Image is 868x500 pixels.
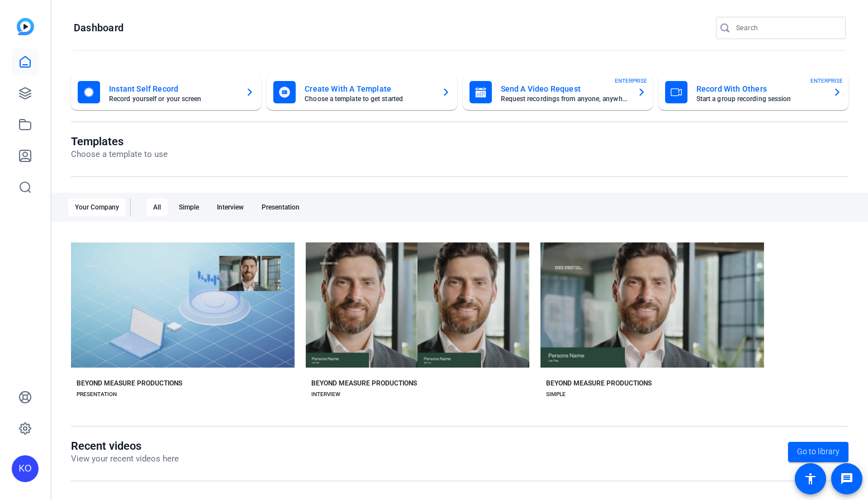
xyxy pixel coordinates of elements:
span: ENTERPRISE [810,77,843,85]
button: Send A Video RequestRequest recordings from anyone, anywhereENTERPRISE [463,74,653,110]
input: Search [736,21,837,35]
div: PRESENTATION [77,390,117,399]
mat-card-subtitle: Start a group recording session [696,96,824,102]
div: BEYOND MEASURE PRODUCTIONS [311,379,417,388]
mat-card-subtitle: Record yourself or your screen [109,96,236,102]
div: INTERVIEW [311,390,340,399]
span: Go to library [797,446,839,458]
a: Go to library [788,442,848,462]
mat-card-subtitle: Choose a template to get started [305,96,432,102]
p: Choose a template to use [71,148,168,161]
h1: Dashboard [74,21,124,35]
button: Instant Self RecordRecord yourself or your screen [71,74,261,110]
mat-card-title: Send A Video Request [501,82,628,96]
button: Create With A TemplateChoose a template to get started [267,74,457,110]
div: Interview [210,198,250,216]
span: ENTERPRISE [615,77,647,85]
div: All [146,198,168,216]
h1: Templates [71,135,168,148]
mat-card-subtitle: Request recordings from anyone, anywhere [501,96,628,102]
div: BEYOND MEASURE PRODUCTIONS [77,379,182,388]
p: View your recent videos here [71,453,179,465]
div: Presentation [255,198,306,216]
div: Simple [172,198,206,216]
mat-card-title: Record With Others [696,82,824,96]
div: KO [12,455,39,482]
mat-card-title: Instant Self Record [109,82,236,96]
mat-icon: accessibility [804,472,817,485]
div: BEYOND MEASURE PRODUCTIONS [546,379,652,388]
mat-icon: message [840,472,853,485]
div: SIMPLE [546,390,566,399]
mat-card-title: Create With A Template [305,82,432,96]
div: Your Company [68,198,126,216]
img: blue-gradient.svg [17,18,34,35]
button: Record With OthersStart a group recording sessionENTERPRISE [658,74,848,110]
h1: Recent videos [71,439,179,453]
